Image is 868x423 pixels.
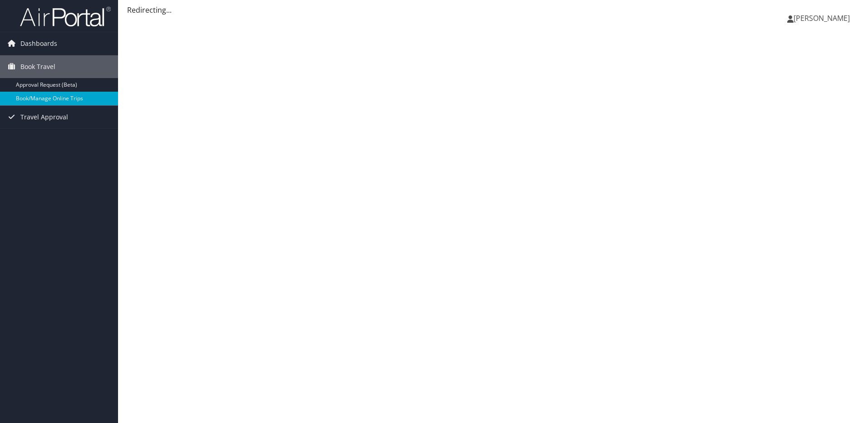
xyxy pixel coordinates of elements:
[20,6,111,27] img: airportal-logo.png
[794,13,850,23] span: [PERSON_NAME]
[20,32,57,55] span: Dashboards
[787,5,859,32] a: [PERSON_NAME]
[20,106,68,128] span: Travel Approval
[20,55,55,78] span: Book Travel
[127,5,859,15] div: Redirecting...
